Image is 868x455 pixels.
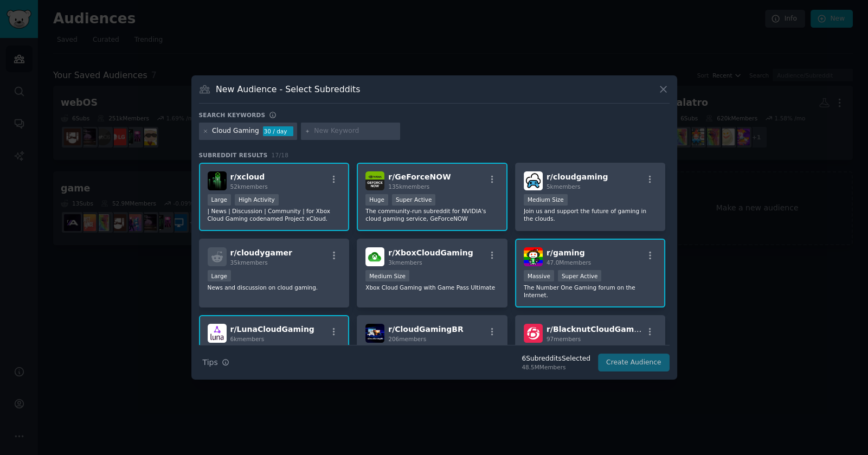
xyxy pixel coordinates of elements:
button: Tips [199,353,233,372]
p: | News | Discussion | Community | for Xbox Cloud Gaming codenamed Project xCloud. [208,207,341,222]
p: The community-run subreddit for NVIDIA's cloud gaming service, GeForceNOW [365,207,499,222]
div: 6 Subreddit s Selected [522,354,590,364]
div: 48.5M Members [522,363,590,371]
div: Medium Size [365,270,409,281]
img: GeForceNOW [365,171,384,190]
span: 35k members [230,259,268,266]
h3: New Audience - Select Subreddits [216,84,360,95]
span: 47.0M members [546,259,591,266]
span: r/ gaming [546,248,585,257]
span: Subreddit Results [199,151,268,159]
span: r/ GeForceNOW [388,172,451,181]
div: Massive [524,270,554,281]
span: 3k members [388,259,422,266]
p: News and discussion on cloud gaming. [208,284,341,291]
p: The Number One Gaming forum on the Internet. [524,284,657,299]
span: 135k members [388,183,429,190]
div: Large [208,270,232,281]
p: Xbox Cloud Gaming with Game Pass Ultimate [365,284,499,291]
p: Join us and support the future of gaming in the clouds. [524,207,657,222]
div: High Activity [235,194,279,206]
input: New Keyword [314,126,396,136]
span: 97 members [546,336,581,342]
span: 206 members [388,336,426,342]
img: LunaCloudGaming [208,324,227,343]
div: Cloud Gaming [212,126,259,136]
span: 6k members [230,336,265,342]
span: 5k members [546,183,581,190]
span: r/ cloudgaming [546,172,608,181]
img: BlacknutCloudGaming [524,324,543,343]
img: cloudgaming [524,171,543,190]
h3: Search keywords [199,111,266,119]
div: Large [208,194,232,206]
span: r/ LunaCloudGaming [230,325,314,334]
div: Medium Size [524,194,568,206]
span: 17 / 18 [272,152,289,158]
div: Super Active [558,270,602,281]
span: Tips [203,357,218,368]
img: xcloud [208,171,227,190]
img: gaming [524,247,543,266]
span: r/ xcloud [230,172,265,181]
span: r/ CloudGamingBR [388,325,463,334]
img: CloudGamingBR [365,324,384,343]
span: r/ BlacknutCloudGaming [546,325,647,334]
span: r/ cloudygamer [230,248,292,257]
div: Huge [365,194,388,206]
span: 52k members [230,183,268,190]
span: r/ XboxCloudGaming [388,248,473,257]
div: Super Active [392,194,436,206]
img: XboxCloudGaming [365,247,384,266]
div: 30 / day [263,126,293,136]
